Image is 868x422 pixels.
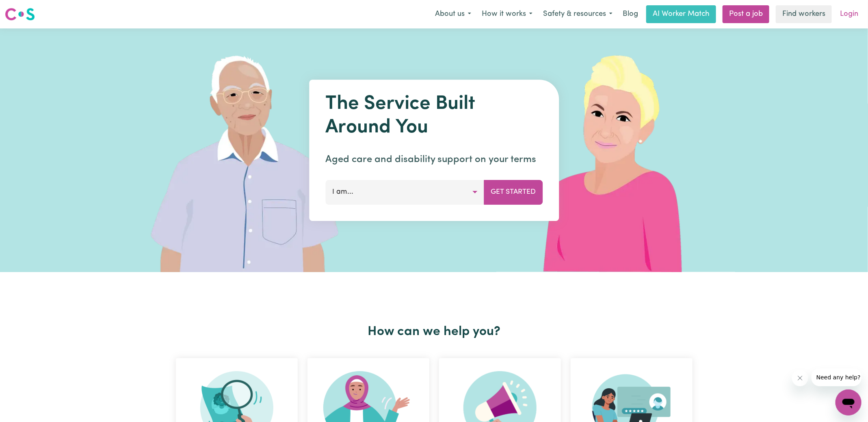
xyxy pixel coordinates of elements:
button: About us [430,6,476,23]
a: Blog [618,5,643,23]
button: Get Started [484,180,543,204]
a: Careseekers logo [5,5,35,24]
a: AI Worker Match [646,5,716,23]
a: Login [835,5,863,23]
img: Careseekers logo [5,7,35,22]
h2: How can we help you? [171,324,697,340]
iframe: Close message [792,370,808,386]
button: How it works [476,6,538,23]
iframe: Message from company [812,368,862,386]
button: I am... [325,180,484,204]
iframe: Button to launch messaging window [836,390,862,416]
button: Safety & resources [538,6,618,23]
p: Aged care and disability support on your terms [325,152,543,167]
a: Post a job [723,5,769,23]
a: Find workers [776,5,832,23]
h1: The Service Built Around You [325,93,543,139]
